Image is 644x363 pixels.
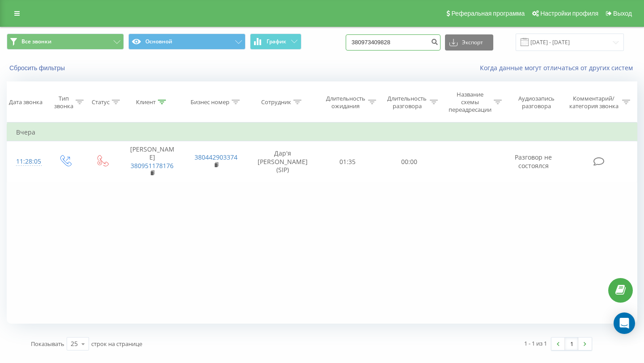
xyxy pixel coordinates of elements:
[445,34,493,51] button: Экспорт
[512,95,561,110] div: Аудиозапись разговора
[565,338,578,350] a: 1
[448,91,491,114] div: Название схемы переадресации
[120,141,184,182] td: [PERSON_NAME]
[524,339,547,348] div: 1 - 1 из 1
[614,312,635,334] div: Open Intercom Messenger
[9,98,42,106] div: Дата звонка
[91,340,142,348] span: строк на странице
[128,34,246,50] button: Основной
[7,123,637,141] td: Вчера
[31,340,64,348] span: Показывать
[317,141,379,182] td: 01:35
[54,95,73,110] div: Тип звонка
[325,95,366,110] div: Длительность ожидания
[515,153,552,169] span: Разговор не состоялся
[92,98,110,106] div: Статус
[7,64,69,72] button: Сбросить фильтры
[386,95,428,110] div: Длительность разговора
[378,141,440,182] td: 00:00
[346,34,441,51] input: Поиск по номеру
[131,161,174,170] a: 380951178176
[248,141,317,182] td: Дар'я [PERSON_NAME] (SIP)
[613,10,632,17] span: Выход
[451,10,525,17] span: Реферальная программа
[7,34,124,50] button: Все звонки
[16,153,38,170] div: 11:28:05
[261,98,291,106] div: Сотрудник
[21,38,51,45] span: Все звонки
[71,339,78,348] div: 25
[191,98,229,106] div: Бизнес номер
[267,38,286,45] span: График
[540,10,598,17] span: Настройки профиля
[568,95,620,110] div: Комментарий/категория звонка
[250,34,301,50] button: График
[195,153,237,161] a: 380442903374
[480,63,637,72] a: Когда данные могут отличаться от других систем
[136,98,156,106] div: Клиент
